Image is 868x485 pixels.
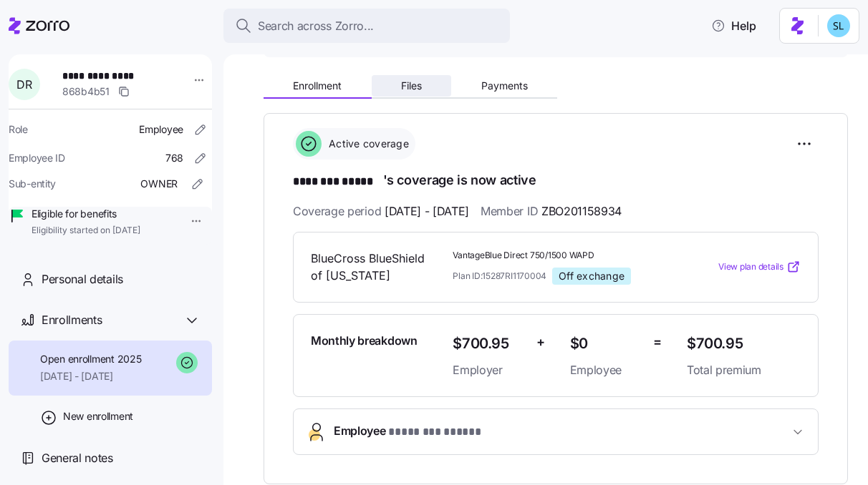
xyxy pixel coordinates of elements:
[536,332,545,353] span: +
[541,202,622,220] span: ZBO201158934
[700,11,768,40] button: Help
[570,332,642,356] span: $0
[559,270,625,283] span: Off exchange
[718,260,801,274] a: View plan details
[40,352,141,366] span: Open enrollment 2025
[42,270,123,288] span: Personal details
[711,17,756,34] span: Help
[258,17,374,35] span: Search across Zorro...
[293,81,342,91] span: Enrollment
[42,311,102,329] span: Enrollments
[293,171,819,191] h1: 's coverage is now active
[324,137,409,151] span: Active coverage
[481,81,528,91] span: Payments
[827,14,850,37] img: 7c620d928e46699fcfb78cede4daf1d1
[32,225,140,237] span: Eligibility started on [DATE]
[453,250,675,262] span: VantageBlue Direct 750/1500 WAPD
[718,260,783,274] span: View plan details
[311,332,418,350] span: Monthly breakdown
[453,361,525,379] span: Employer
[453,270,546,282] span: Plan ID: 15287RI1170004
[32,207,140,221] span: Eligible for benefits
[334,422,486,441] span: Employee
[223,9,510,43] button: Search across Zorro...
[9,177,56,191] span: Sub-entity
[401,81,422,91] span: Files
[62,84,110,99] span: 868b4b51
[63,409,133,423] span: New enrollment
[385,202,469,220] span: [DATE] - [DATE]
[687,361,801,379] span: Total premium
[9,151,65,165] span: Employee ID
[481,202,622,220] span: Member ID
[165,151,183,165] span: 768
[311,250,441,285] span: BlueCross BlueShield of [US_STATE]
[687,332,801,356] span: $700.95
[9,122,28,137] span: Role
[16,79,32,90] span: D R
[453,332,525,356] span: $700.95
[139,122,183,137] span: Employee
[40,369,141,383] span: [DATE] - [DATE]
[140,177,178,191] span: OWNER
[293,202,469,220] span: Coverage period
[570,361,642,379] span: Employee
[42,449,113,467] span: General notes
[653,332,662,353] span: =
